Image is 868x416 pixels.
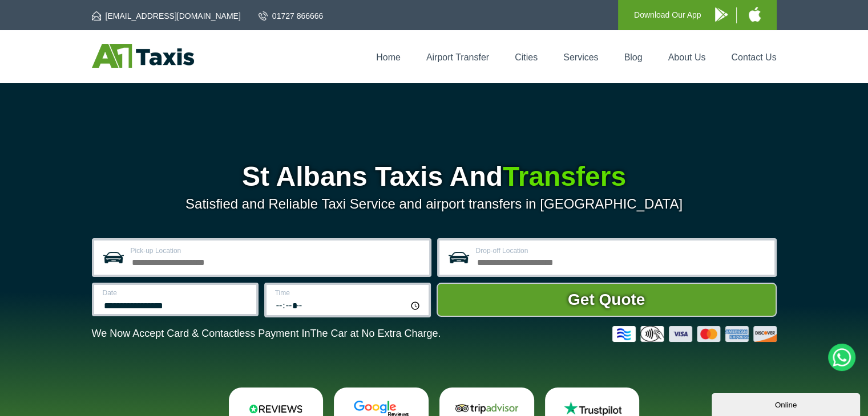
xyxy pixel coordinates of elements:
a: Services [563,52,598,62]
img: A1 Taxis Android App [715,7,728,22]
label: Time [275,289,422,296]
label: Drop-off Location [476,247,768,254]
a: [EMAIL_ADDRESS][DOMAIN_NAME] [92,10,241,22]
button: Get Quote [437,283,777,317]
a: 01727 866666 [259,10,324,22]
iframe: chat widget [712,391,862,416]
a: Blog [624,52,642,62]
a: About Us [668,52,706,62]
a: Cities [515,52,538,62]
span: The Car at No Extra Charge. [310,328,441,339]
a: Airport Transfer [426,52,489,62]
p: Satisfied and Reliable Taxi Service and airport transfers in [GEOGRAPHIC_DATA] [92,196,777,212]
p: Download Our App [634,8,701,22]
label: Pick-up Location [131,247,422,254]
span: Transfers [503,161,626,191]
img: Credit And Debit Cards [612,326,777,342]
img: A1 Taxis iPhone App [749,7,761,22]
img: A1 Taxis St Albans LTD [92,44,194,68]
p: We Now Accept Card & Contactless Payment In [92,328,441,340]
label: Date [103,289,249,296]
a: Contact Us [731,52,776,62]
a: Home [376,52,401,62]
h1: St Albans Taxis And [92,163,777,190]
